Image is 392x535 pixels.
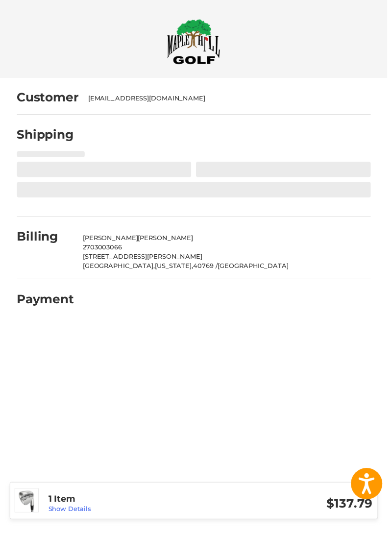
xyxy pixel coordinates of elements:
h2: Shipping [17,129,75,144]
span: [STREET_ADDRESS][PERSON_NAME] [84,256,205,264]
h3: $137.79 [213,502,377,517]
span: [PERSON_NAME] [84,237,140,244]
h3: 1 Item [49,500,213,511]
a: Show Details [49,511,92,519]
span: 2703003066 [84,246,123,254]
span: 40769 / [196,265,220,273]
img: Cleveland RTX 6 Zipcore Wedge - Tour Satin [15,495,39,518]
span: [US_STATE], [157,265,196,273]
h2: Payment [17,295,75,311]
img: Maple Hill Golf [169,19,223,65]
h2: Billing [17,232,74,247]
span: [GEOGRAPHIC_DATA] [220,265,292,273]
div: [EMAIL_ADDRESS][DOMAIN_NAME] [89,95,366,105]
h2: Customer [17,91,80,106]
iframe: Google Customer Reviews [311,509,392,535]
span: [PERSON_NAME] [140,237,196,244]
span: [GEOGRAPHIC_DATA], [84,265,157,273]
